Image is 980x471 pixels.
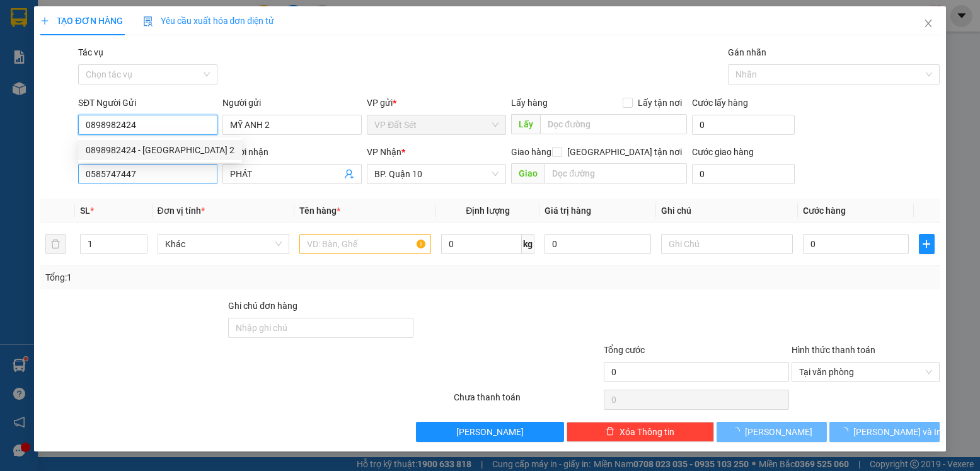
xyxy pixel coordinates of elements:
[620,425,674,439] span: Xóa Thông tin
[456,425,524,439] span: [PERSON_NAME]
[453,390,602,412] div: Chưa thanh toán
[839,427,853,436] span: loading
[692,98,748,108] label: Cước lấy hàng
[745,425,812,439] span: [PERSON_NAME]
[919,234,934,254] button: plus
[562,145,687,159] span: [GEOGRAPHIC_DATA] tận nơi
[692,115,795,135] input: Cước lấy hàng
[606,427,614,437] span: delete
[540,114,686,134] input: Dọc đường
[522,234,534,254] span: kg
[78,47,103,57] label: Tác vụ
[158,206,205,216] span: Đơn vị tính
[567,422,714,442] button: deleteXóa Thông tin
[416,422,563,442] button: [PERSON_NAME]
[545,206,591,216] span: Giá trị hàng
[45,270,379,284] div: Tổng: 1
[717,422,827,442] button: [PERSON_NAME]
[80,206,90,216] span: SL
[367,96,506,110] div: VP gửi
[40,16,122,26] span: TẠO ĐƠN HÀNG
[604,345,645,355] span: Tổng cước
[466,206,510,216] span: Định lượng
[100,20,170,36] span: Bến xe [GEOGRAPHIC_DATA]
[40,16,49,25] span: plus
[34,68,154,78] span: -----------------------------------------
[923,18,933,28] span: close
[911,6,946,42] button: Close
[63,80,132,90] span: VPDS1509250002
[86,143,234,157] div: 0898982424 - [GEOGRAPHIC_DATA] 2
[692,164,795,184] input: Cước giao hàng
[4,81,132,89] span: [PERSON_NAME]:
[919,239,933,249] span: plus
[511,163,545,183] span: Giao
[344,169,354,179] span: user-add
[374,165,499,183] span: BP. Quận 10
[728,47,766,57] label: Gán nhãn
[799,363,931,381] span: Tại văn phòng
[78,96,217,110] div: SĐT Người Gửi
[143,16,153,26] img: icon
[829,422,940,442] button: [PERSON_NAME] và In
[228,301,297,311] label: Ghi chú đơn hàng
[792,345,875,355] label: Hình thức thanh toán
[299,234,431,254] input: VD: Bàn, Ghế
[367,147,401,157] span: VP Nhận
[222,145,362,159] div: Người nhận
[374,115,499,134] span: VP Đất Sét
[511,147,551,157] span: Giao hàng
[100,56,154,64] span: Hotline: 19001152
[100,38,173,54] span: 01 Võ Văn Truyện, KP.1, Phường 2
[4,8,61,63] img: logo
[853,425,942,439] span: [PERSON_NAME] và In
[661,234,793,254] input: Ghi Chú
[78,140,242,160] div: 0898982424 - MỸ ANH 2
[165,235,282,253] span: Khác
[299,206,340,216] span: Tên hàng
[100,7,173,18] strong: ĐỒNG PHƯỚC
[143,16,275,26] span: Yêu cầu xuất hóa đơn điện tử
[731,427,745,436] span: loading
[28,91,77,99] span: 06:59:20 [DATE]
[545,234,650,254] input: 0
[222,96,362,110] div: Người gửi
[656,199,798,223] th: Ghi chú
[228,318,413,338] input: Ghi chú đơn hàng
[692,147,754,157] label: Cước giao hàng
[511,98,548,108] span: Lấy hàng
[4,91,77,99] span: In ngày:
[803,206,846,216] span: Cước hàng
[633,96,687,110] span: Lấy tận nơi
[511,114,540,134] span: Lấy
[45,234,66,254] button: delete
[545,163,686,183] input: Dọc đường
